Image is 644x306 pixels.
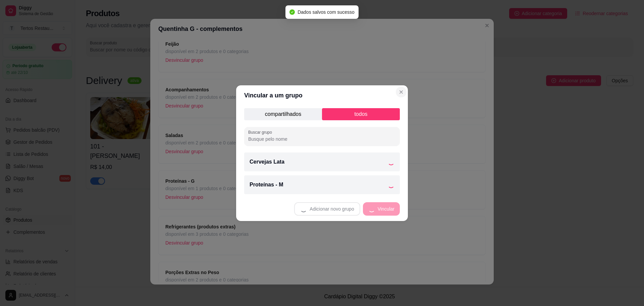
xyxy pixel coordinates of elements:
[388,181,394,188] div: Loading
[322,108,400,120] p: todos
[298,9,355,15] span: Dados salvos com sucesso
[248,129,274,135] label: Buscar grupo
[250,181,283,189] p: Proteínas - M
[388,159,394,165] div: Loading
[244,108,322,120] p: compartilhados
[236,85,408,105] header: Vincular a um grupo
[250,158,284,166] p: Cervejas Lata
[289,9,295,15] span: check-circle
[248,136,396,142] input: Buscar grupo
[396,87,407,97] button: Close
